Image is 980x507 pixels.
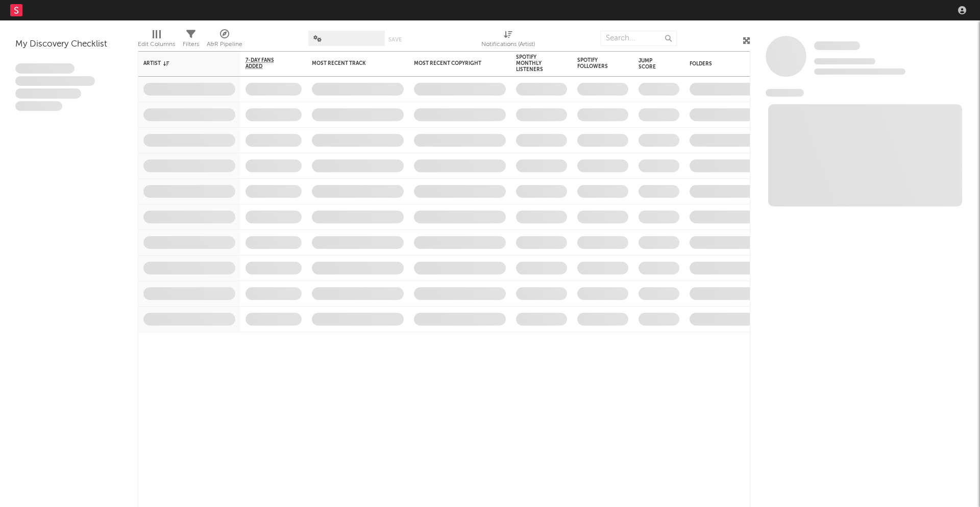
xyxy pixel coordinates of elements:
[600,31,677,46] input: Search...
[15,76,95,86] span: Integer aliquet in purus et
[207,26,242,55] div: A&R Pipeline
[814,58,875,64] span: Tracking Since: [DATE]
[639,58,664,70] div: Jump Score
[814,68,905,75] span: 0 fans last week
[481,38,535,51] div: Notifications (Artist)
[814,41,860,51] a: Some Artist
[207,38,242,51] div: A&R Pipeline
[143,60,220,66] div: Artist
[481,26,535,55] div: Notifications (Artist)
[138,38,175,51] div: Edit Columns
[15,63,75,74] span: Lorem ipsum dolor
[246,57,286,70] span: 7-Day Fans Added
[814,41,860,50] span: Some Artist
[516,54,552,73] div: Spotify Monthly Listeners
[15,38,122,51] div: My Discovery Checklist
[414,60,491,66] div: Most Recent Copyright
[690,61,766,67] div: Folders
[388,37,402,42] button: Save
[766,89,804,97] span: News Feed
[183,38,199,51] div: Filters
[312,60,388,66] div: Most Recent Track
[138,26,175,55] div: Edit Columns
[183,26,199,55] div: Filters
[577,57,613,70] div: Spotify Followers
[15,88,81,99] span: Praesent ac interdum
[15,101,62,111] span: Aliquam viverra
